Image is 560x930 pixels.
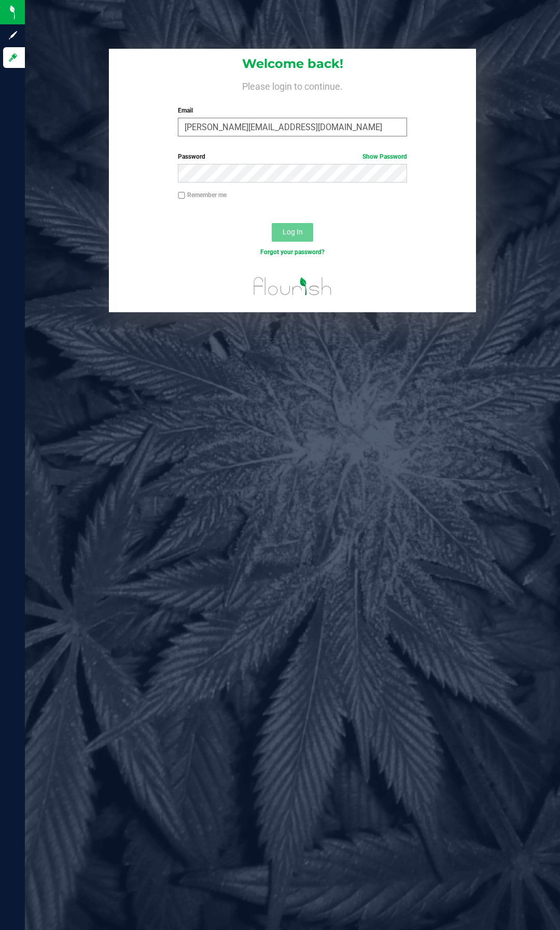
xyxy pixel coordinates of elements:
input: Remember me [178,192,185,199]
button: Log In [272,223,313,242]
inline-svg: Log in [8,52,18,63]
label: Email [178,106,407,115]
h1: Welcome back! [109,57,476,71]
a: Forgot your password? [260,248,325,256]
label: Remember me [178,190,227,200]
inline-svg: Sign up [8,30,18,40]
a: Show Password [362,153,407,160]
span: Password [178,153,205,160]
h4: Please login to continue. [109,79,476,91]
span: Log In [283,228,303,236]
img: flourish_logo.svg [247,268,339,305]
